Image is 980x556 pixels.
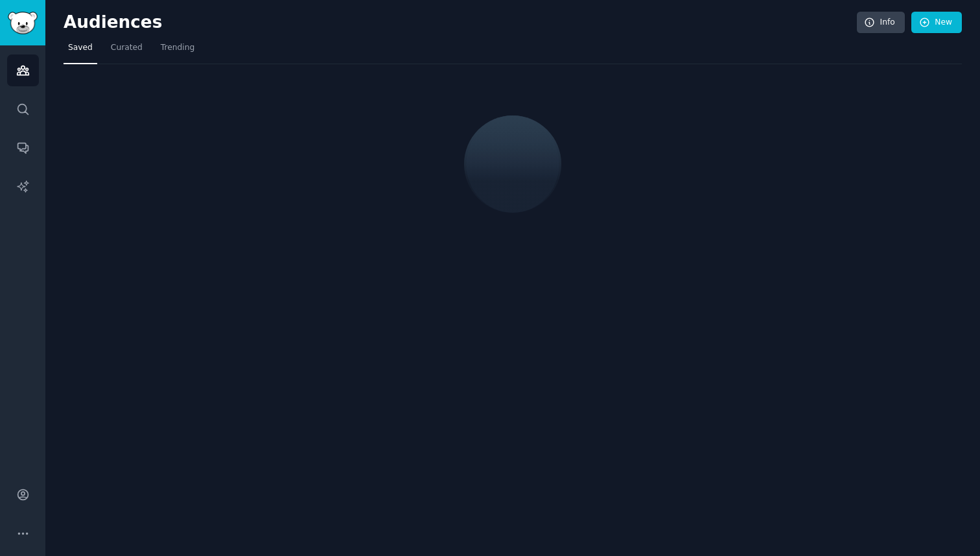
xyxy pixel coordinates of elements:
[857,12,905,34] a: Info
[156,38,199,64] a: Trending
[111,42,143,54] span: Curated
[161,42,194,54] span: Trending
[8,12,38,34] img: GummySearch logo
[64,12,857,33] h2: Audiences
[68,42,93,54] span: Saved
[911,12,962,34] a: New
[106,38,147,64] a: Curated
[64,38,97,64] a: Saved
